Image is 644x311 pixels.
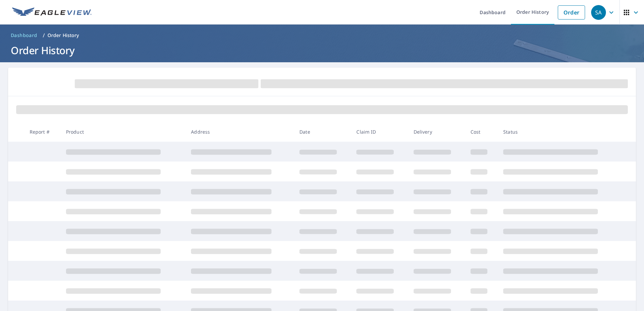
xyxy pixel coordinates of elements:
th: Delivery [408,122,465,142]
div: SA [591,5,606,20]
p: Order History [47,32,79,39]
h1: Order History [8,43,636,57]
th: Claim ID [351,122,408,142]
a: Dashboard [8,30,40,41]
li: / [43,31,45,39]
th: Address [186,122,294,142]
a: Order [558,5,585,20]
th: Report # [24,122,61,142]
th: Date [294,122,351,142]
th: Product [61,122,186,142]
nav: breadcrumb [8,30,636,41]
span: Dashboard [11,32,37,39]
img: EV Logo [12,7,92,18]
th: Status [498,122,623,142]
th: Cost [465,122,498,142]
